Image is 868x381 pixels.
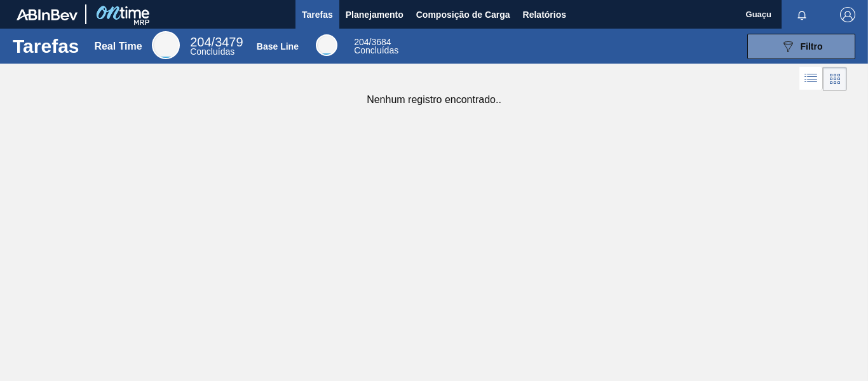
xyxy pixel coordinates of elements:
div: Base Line [316,34,337,56]
span: Concluídas [190,46,234,57]
h1: Tarefas [13,39,79,53]
span: Composição de Carga [416,7,510,22]
div: Real Time [152,31,180,59]
div: Base Line [257,41,299,52]
div: Visão em Cards [823,67,847,91]
span: 204 [190,35,211,49]
span: Filtro [801,41,823,52]
div: Base Line [354,38,398,55]
span: Concluídas [354,45,398,55]
div: Real Time [190,37,243,56]
div: Visão em Lista [799,67,823,91]
span: 204 [354,37,369,47]
span: Tarefas [302,7,333,22]
span: Planejamento [346,7,403,22]
span: / 3684 [354,37,391,47]
span: / 3479 [190,35,243,49]
img: Logout [840,7,855,22]
button: Filtro [747,34,855,59]
img: TNhmsLtSVTkK8tSr43FrP2fwEKptu5GPRR3wAAAABJRU5ErkJggg== [17,9,78,20]
div: Real Time [94,41,142,52]
button: Notificações [782,6,822,24]
span: Relatórios [523,7,566,22]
